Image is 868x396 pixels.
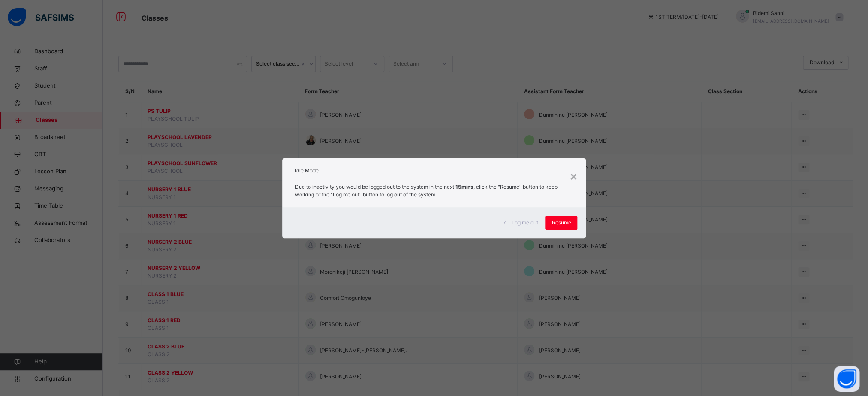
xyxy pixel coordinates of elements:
div: × [569,167,577,185]
h2: Idle Mode [295,167,573,175]
p: Due to inactivity you would be logged out to the system in the next , click the "Resume" button t... [295,183,573,199]
span: Log me out [512,219,538,227]
strong: 15mins [455,184,473,190]
span: Resume [552,219,571,227]
button: Open asap [834,366,859,392]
